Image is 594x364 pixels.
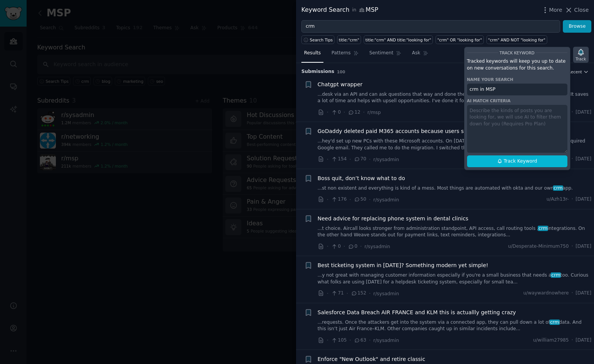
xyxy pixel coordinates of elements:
[349,196,351,204] span: ·
[538,226,548,231] span: crm
[363,108,364,116] span: ·
[329,47,361,63] a: Patterns
[572,337,573,344] span: ·
[318,91,592,104] a: ...desk via an API and can ask questions that way and done the same with Xero and Microsoft apps ...
[318,225,592,239] a: ...t choice. Aircall looks stronger from administration standpoint, API access, call routing tool...
[576,337,591,344] span: [DATE]
[572,196,573,203] span: ·
[436,35,484,44] a: "crm" OR "looking for"
[349,336,351,344] span: ·
[467,77,567,82] div: Name your search
[331,109,341,116] span: 0
[504,158,537,165] span: Track Keyword
[568,69,582,74] span: Recent
[533,337,569,344] span: u/william27985
[327,196,328,204] span: ·
[551,272,561,278] span: crm
[553,185,563,191] span: crm
[344,242,345,250] span: ·
[369,50,393,57] span: Sentiment
[318,127,562,135] a: GoDaddy deleted paid M365 accounts because users switched email to Google Workspace?
[568,69,589,74] button: Recent
[373,197,399,203] span: r/sysadmin
[467,58,567,71] p: Tracked keywords will keep you up to date on new conversations for this search.
[318,272,592,285] a: ...y not great with managing customer information especially if you're a small business that need...
[572,109,573,116] span: ·
[318,138,592,151] a: ...hey'd set up new PCs with these Microsoft accounts. On [DATE], they needed to switch to a newc...
[550,320,560,325] span: crm
[331,290,344,297] span: 71
[331,196,347,203] span: 176
[304,50,321,57] span: Results
[348,243,357,250] span: 0
[365,37,431,43] div: title:"crm" AND title:"looking for"
[354,156,366,163] span: 70
[369,155,371,163] span: ·
[301,47,323,63] a: Results
[327,290,328,298] span: ·
[412,50,420,57] span: Ask
[318,81,363,89] a: Chatgpt wrapper
[508,243,569,250] span: u/Desperate-Minimum750
[349,155,351,163] span: ·
[576,243,591,250] span: [DATE]
[500,51,535,55] span: Track Keyword
[331,50,350,57] span: Patterns
[373,338,399,343] span: r/sysadmin
[576,196,591,203] span: [DATE]
[301,5,378,15] div: Keyword Search MSP
[339,37,360,43] div: title:"crm"
[467,155,567,168] button: Track Keyword
[301,35,334,44] button: Search Tips
[331,243,341,250] span: 0
[310,37,333,43] span: Search Tips
[354,196,366,203] span: 50
[576,109,591,116] span: [DATE]
[574,6,589,14] span: Close
[318,185,592,192] a: ...st non existent and everything is kind of a mess. Most things are automated with okta and our ...
[563,20,591,33] button: Browse
[576,290,591,297] span: [DATE]
[367,110,381,115] span: r/msp
[318,355,425,363] a: Enforce "New Outlook" and retire classic
[467,98,567,103] div: AI match criteria
[318,215,469,223] a: Need advice for replacing phone system in dental clinics
[327,155,328,163] span: ·
[367,47,404,63] a: Sentiment
[488,37,545,43] div: "crm" AND NOT "looking for"
[541,6,562,14] button: More
[437,37,482,43] div: "crm" OR "looking for"
[352,7,356,14] span: in
[549,6,562,14] span: More
[347,290,348,298] span: ·
[344,108,345,116] span: ·
[486,35,547,44] a: "crm" AND NOT "looking for"
[327,242,328,250] span: ·
[348,109,360,116] span: 12
[318,174,405,182] a: Boss quit, don’t know what to do
[318,309,516,317] a: Salesforce Data Breach AIR FRANCE and KLM this is actuallly getting crazy
[364,35,433,44] a: title:"crm" AND title:"looking for"
[572,290,573,297] span: ·
[318,319,592,332] a: ...requests. Once the attackers get into the system via a connected app, they can pull down a lot...
[373,291,399,296] span: r/sysadmin
[576,156,591,163] span: [DATE]
[572,156,573,163] span: ·
[409,47,431,63] a: Ask
[318,261,488,269] a: Best ticketing system in [DATE]? Something modern yet simple!
[337,35,361,44] a: title:"crm"
[467,84,567,96] input: Name this search
[301,20,560,33] input: Try a keyword related to your business
[572,243,573,250] span: ·
[369,196,371,204] span: ·
[327,336,328,344] span: ·
[565,6,589,14] button: Close
[523,290,569,297] span: u/waywardnowhere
